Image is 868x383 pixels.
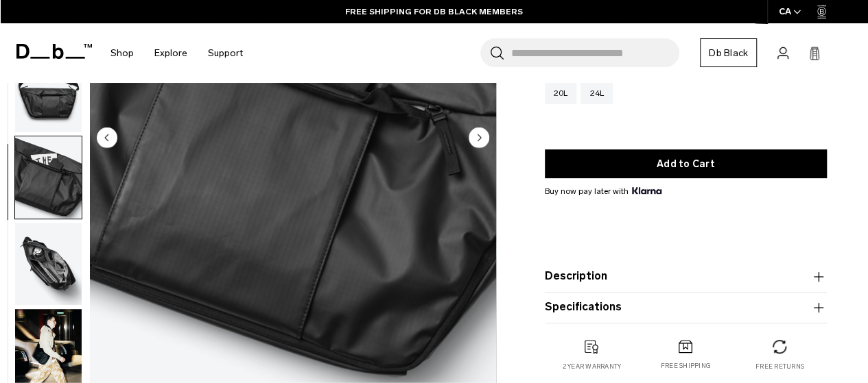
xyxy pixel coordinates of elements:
p: Free returns [755,362,804,371]
img: Ramverk Pro Sling Bag 24L Black Out [15,223,82,305]
button: Description [545,269,827,285]
img: {"height" => 20, "alt" => "Klarna"} [632,187,661,194]
button: Ramverk Pro Sling Bag 24L Black Out [14,50,82,134]
button: Previous slide [97,127,117,150]
button: Next slide [469,127,489,150]
a: FREE SHIPPING FOR DB BLACK MEMBERS [345,5,523,18]
a: Support [208,29,243,77]
nav: Main Navigation [100,23,253,83]
button: Specifications [545,299,827,316]
span: Buy now pay later with [545,185,661,197]
a: 24L [580,82,613,104]
button: Add to Cart [545,149,827,178]
img: Ramverk Pro Sling Bag 24L Black Out [15,136,82,219]
a: 20L [545,82,577,104]
a: Shop [110,29,134,77]
a: Explore [154,29,187,77]
p: 2 year warranty [562,362,621,371]
a: Db Black [700,38,757,67]
button: Ramverk Pro Sling Bag 24L Black Out [14,136,82,219]
p: Free shipping [661,362,711,371]
img: Ramverk Pro Sling Bag 24L Black Out [15,51,82,133]
button: Ramverk Pro Sling Bag 24L Black Out [14,222,82,306]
